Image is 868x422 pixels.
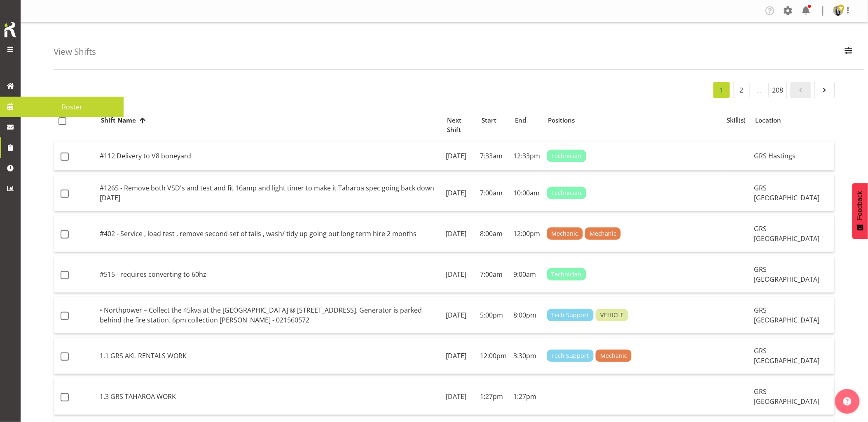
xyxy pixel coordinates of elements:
span: Mechanic [590,229,616,238]
span: GRS [GEOGRAPHIC_DATA] [754,387,820,406]
span: Positions [548,116,575,125]
span: Mechanic [552,229,578,238]
td: 12:33pm [510,141,544,171]
td: [DATE] [442,378,477,415]
img: help-xxl-2.png [843,397,852,406]
td: 1:27pm [477,378,510,415]
span: GRS Hastings [754,151,796,160]
td: 12:00pm [477,338,510,374]
h4: View Shifts [54,47,96,56]
span: Location [756,116,781,125]
span: Next Shift [447,116,473,134]
td: 7:00am [477,175,510,211]
td: 8:00pm [510,297,544,334]
a: 2 [733,82,750,98]
span: Tech Support [552,311,589,320]
span: GRS [GEOGRAPHIC_DATA] [754,265,820,284]
span: Technician [552,188,582,197]
td: #515 - requires converting to 60hz [96,256,442,293]
a: Roster [21,97,124,117]
img: Rosterit icon logo [2,21,19,39]
span: Technician [552,270,582,279]
td: 1:27pm [510,378,544,415]
span: Mechanic [600,351,627,360]
span: GRS [GEOGRAPHIC_DATA] [754,306,820,325]
span: VEHICLE [600,311,624,320]
td: 7:00am [477,256,510,293]
td: 10:00am [510,175,544,211]
span: Skill(s) [727,116,746,125]
td: #402 - Service , load test , remove second set of tails , wash/ tidy up going out long term hire ... [96,216,442,252]
td: #1265 - Remove both VSD's and test and fit 16amp and light timer to make it Taharoa spec going ba... [96,175,442,211]
span: Tech Support [552,351,589,360]
td: [DATE] [442,338,477,374]
td: 1.3 GRS TAHAROA WORK [96,378,442,415]
td: [DATE] [442,297,477,334]
span: Roster [25,101,119,113]
td: [DATE] [442,256,477,293]
td: • Northpower – Collect the 45kva at the [GEOGRAPHIC_DATA] @ [STREET_ADDRESS]. Generator is parked... [96,297,442,334]
td: 3:30pm [510,338,544,374]
span: GRS [GEOGRAPHIC_DATA] [754,183,820,202]
td: 7:33am [477,141,510,171]
span: Start [482,116,496,125]
span: Feedback [856,191,864,220]
a: 208 [769,82,787,98]
span: End [515,116,526,125]
span: GRS [GEOGRAPHIC_DATA] [754,224,820,243]
td: 9:00am [510,256,544,293]
span: Technician [552,151,582,160]
td: [DATE] [442,141,477,171]
span: GRS [GEOGRAPHIC_DATA] [754,346,820,365]
button: Feedback - Show survey [852,183,868,239]
td: [DATE] [442,175,477,211]
span: Shift Name [101,116,136,125]
td: 8:00am [477,216,510,252]
td: [DATE] [442,216,477,252]
td: 1.1 GRS AKL RENTALS WORK [96,338,442,374]
img: kelepi-pauuadf51ac2b38380d4c50de8760bb396c3.png [833,6,843,16]
td: 12:00pm [510,216,544,252]
td: 5:00pm [477,297,510,334]
td: #112 Delivery to V8 boneyard [96,141,442,171]
button: Filter Employees [840,43,857,61]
